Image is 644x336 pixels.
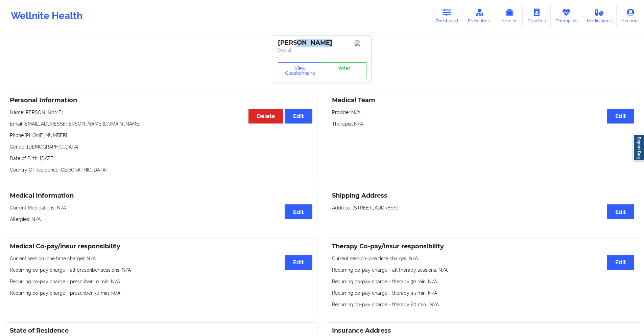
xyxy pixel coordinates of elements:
p: Phone: [PHONE_NUMBER] [10,132,312,139]
p: Email: [EMAIL_ADDRESS][PERSON_NAME][DOMAIN_NAME] [10,120,312,127]
p: Provider: N/A [332,109,635,116]
p: Recurring co-pay charge - therapy 45 min : N/A [332,290,635,296]
p: Recurring co-pay charge - all therapy sessions : N/A [332,267,635,273]
p: Recurring co-pay charge - prescriber 30 min : N/A [10,290,312,296]
a: Admins [496,5,523,27]
button: Edit [607,204,634,219]
h3: State of Residence [10,327,312,335]
a: Account [617,5,644,27]
p: Recurring co-pay charge - therapy 60 min : N/A [332,301,635,308]
button: Edit [285,255,312,270]
h3: Personal Information [10,96,312,104]
a: Prescribers [463,5,497,27]
button: View Questionnaire [278,62,323,79]
a: Notes [322,62,366,79]
h3: Shipping Address [332,192,635,200]
h3: Medical Information [10,192,312,200]
a: Medications [582,5,617,27]
p: Address: [STREET_ADDRESS] [332,204,635,211]
p: Gender: [DEMOGRAPHIC_DATA] [10,143,312,150]
img: Image%2Fplaceholer-image.png [355,40,366,46]
p: Recurring co-pay charge - prescriber 10 min : N/A [10,278,312,285]
p: Allergies: N/A [10,216,312,223]
p: Current session (one time charge): N/A [332,255,635,262]
p: Name: [PERSON_NAME] [10,109,312,116]
button: Delete [248,109,283,124]
h3: Medical Team [332,96,635,104]
p: Country Of Residence: [GEOGRAPHIC_DATA] [10,166,312,173]
a: Therapists [551,5,582,27]
a: Coaches [523,5,551,27]
button: Edit [285,204,312,219]
h3: Insurance Address [332,327,635,335]
button: Edit [607,109,634,124]
p: Social [278,47,366,53]
a: Report Bug [633,134,644,161]
p: Therapist: N/A [332,120,635,127]
div: [PERSON_NAME] [278,39,366,47]
button: Edit [607,255,634,270]
a: Dashboard [431,5,463,27]
h3: Therapy Co-pay/insur responsibility [332,243,635,250]
p: Recurring co-pay charge - all prescriber sessions : N/A [10,267,312,273]
p: Current session (one time charge): N/A [10,255,312,262]
button: Edit [285,109,312,124]
p: Date of Birth: [DATE] [10,155,312,162]
p: Current Medications: N/A [10,204,312,211]
p: Recurring co-pay charge - therapy 30 min : N/A [332,278,635,285]
h3: Medical Co-pay/insur responsibility [10,243,312,250]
